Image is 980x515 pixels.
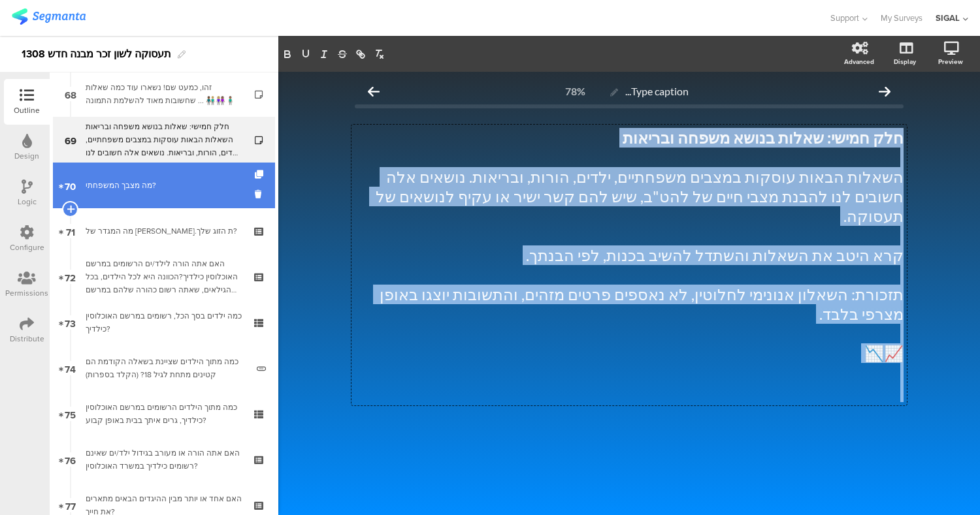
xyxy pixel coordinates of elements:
[355,285,904,324] p: תזכורת: השאלון אנונימי לחלוטין, לא נאספים פרטים מזהים, והתשובות יוצגו באופן מצרפי בלבד.
[14,150,39,162] div: Design
[53,300,275,345] a: 73 כמה ילדים בסך הכל, רשומים במרשם האוכלוסין כילדיך?
[65,87,76,101] span: 68
[86,225,242,238] div: מה המגדר של בן.ת הזוג שלך?
[53,391,275,437] a: 75 כמה מתוך הילדים הרשומים במרשם האוכלוסין כילדיך, גרים איתך בבית באופן קבוע?
[65,270,76,284] span: 72
[5,287,48,299] div: Permissions
[86,179,242,192] div: מה מצבך המשפחתי?
[86,446,242,473] div: האם אתה הורה או מעורב בגידול ילד/ים שאינם רשומים כילדיך במשרד האוכלוסין?
[86,355,247,381] div: כמה מתוך הילדים שציינת בשאלה הקודמת הם קטינים מתחת לגיל 18? (הקלד בספרות)
[53,437,275,482] a: 76 האם אתה הורה או מעורב בגידול ילד/ים שאינם רשומים כילדיך במשרד האוכלוסין?
[355,343,904,363] p: 📈📉
[65,498,76,512] span: 77
[53,71,275,117] a: 68 זהו, כמעט שם! נשארו עוד כמה שאלות שחשובות מאוד להשלמת התמונה ... 👨🏾‍🤝‍👨🏼👩🏼‍🤝‍👩🏽🧍🏽‍♂️
[65,452,76,467] span: 76
[53,163,275,208] a: 70 מה מצבך המשפחתי?
[625,85,689,97] span: Type caption...
[894,57,916,67] div: Display
[938,57,963,67] div: Preview
[10,333,44,345] div: Distribute
[10,242,44,253] div: Configure
[53,208,275,254] a: 71 מה המגדר של [PERSON_NAME].ת הזוג שלך?
[86,401,242,427] div: כמה מתוך הילדים הרשומים במרשם האוכלוסין כילדיך, גרים איתך בבית באופן קבוע?
[844,57,874,67] div: Advanced
[14,104,40,116] div: Outline
[65,315,76,330] span: 73
[12,8,86,25] img: segmanta logo
[65,361,76,375] span: 74
[565,85,585,97] div: 78%
[86,81,242,107] div: זהו, כמעט שם! נשארו עוד כמה שאלות שחשובות מאוד להשלמת התמונה ... 👨🏾‍🤝‍👨🏼👩🏼‍🤝‍👩🏽🧍🏽‍♂️
[355,245,904,265] p: קרא היטב את השאלות והשתדל להשיב בכנות, לפי הבנתך.
[355,167,904,226] p: השאלות הבאות עוסקות במצבים משפחתיים, ילדים, הורות, ובריאות. נושאים אלה חשובים לנו להבנת מצבי חיים...
[22,44,171,65] div: תעסוקה לשון זכר מבנה חדש 1308
[65,178,76,193] span: 70
[936,12,960,24] div: SIGAL
[53,117,275,163] a: 69 חלק חמישי: שאלות בנושא משפחה ובריאות השאלות הבאות עוסקות במצבים משפחתיים, ילדים, הורות, ובריאו...
[255,188,266,200] i: Delete
[623,128,904,147] strong: חלק חמישי: שאלות בנושא משפחה ובריאות
[86,257,242,296] div: האם אתה הורה לילד/ים הרשומים במרשם האוכלוסין כילדיך?הכוונה היא לכל הילדים, בכל הגילאים, שאתה רשום...
[65,407,76,421] span: 75
[53,345,275,391] a: 74 כמה מתוך הילדים שציינת בשאלה הקודמת הם קטינים מתחת לגיל 18? (הקלד בספרות)
[86,120,242,159] div: חלק חמישי: שאלות בנושא משפחה ובריאות השאלות הבאות עוסקות במצבים משפחתיים, ילדים, הורות, ובריאות. ...
[830,12,859,24] span: Support
[66,224,75,238] span: 71
[18,196,37,208] div: Logic
[53,254,275,300] a: 72 האם אתה הורה לילד/ים הרשומים במרשם האוכלוסין כילדיך?הכוונה היא לכל הילדים, בכל הגילאים, שאתה ר...
[255,170,266,179] i: Duplicate
[65,133,76,147] span: 69
[86,309,242,336] div: כמה ילדים בסך הכל, רשומים במרשם האוכלוסין כילדיך?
